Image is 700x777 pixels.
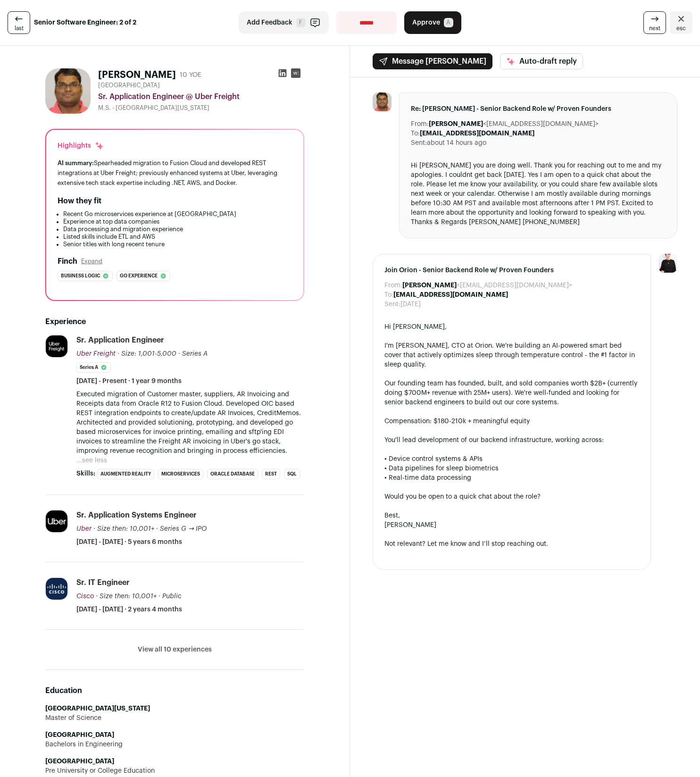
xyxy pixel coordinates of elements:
span: esc [676,25,686,32]
h2: Experience [45,316,304,327]
div: [PERSON_NAME] [384,520,639,530]
div: Hi [PERSON_NAME], [384,322,639,332]
dt: Sent: [411,138,427,148]
span: Series A [182,351,208,357]
span: [DATE] - [DATE] · 2 years 4 months [76,605,182,614]
dt: To: [384,290,393,300]
dd: about 14 hours ago [427,138,486,148]
dt: Sent: [384,300,400,309]
b: [EMAIL_ADDRESS][DOMAIN_NAME] [393,292,508,298]
span: Uber Freight [76,351,116,357]
span: [GEOGRAPHIC_DATA] [98,82,160,89]
h2: Finch [58,256,77,267]
img: 9240684-medium_jpg [658,254,677,273]
div: • Device control systems & APIs [384,454,639,464]
span: · [178,349,180,359]
li: Listed skills include ETL and AWS [63,233,292,241]
div: Compensation: $180-210k + meaningful equity [384,417,639,426]
div: M.S. - [GEOGRAPHIC_DATA][US_STATE] [98,104,304,112]
span: Re: [PERSON_NAME] - Senior Backend Role w/ Proven Founders [411,104,666,114]
div: Sr. Application Systems Engineer [76,510,197,520]
span: · [158,592,160,601]
div: Spearheaded migration to Fusion Cloud and developed REST integrations at Uber Freight; previously... [58,158,292,188]
dd: <[EMAIL_ADDRESS][DOMAIN_NAME]> [429,119,599,129]
button: Message [PERSON_NAME] [373,53,492,69]
span: [DATE] - Present · 1 year 9 months [76,376,182,386]
b: [EMAIL_ADDRESS][DOMAIN_NAME] [420,130,534,137]
p: Executed migration of Customer master, suppliers, AR Invoicing and Receipts data from Oracle R12 ... [76,390,304,456]
span: next [649,25,660,32]
img: c1c27b74500fc458a2bd4f6470b4fa2934c66458008f8c5da05f4426458b5eda.jpg [46,335,67,357]
li: Data processing and migration experience [63,226,292,233]
img: d9f8571823f42487d06c0a2b32587fc76af568bc68ffee623e147147d74b258d.jpg [46,578,67,600]
button: View all 10 experiences [138,645,212,654]
strong: Senior Software Engineer: 2 of 2 [34,18,136,27]
button: ...see less [76,456,107,465]
span: A [444,18,453,27]
span: Uber [76,526,92,532]
div: Our founding team has founded, built, and sold companies worth $2B+ (currently doing $700M+ reven... [384,379,639,407]
span: Skills: [76,469,95,478]
div: Sr. Application Engineer @ Uber Freight [98,91,304,102]
a: next [643,11,666,34]
span: AI summary: [58,160,94,166]
span: last [15,25,24,32]
strong: [GEOGRAPHIC_DATA][US_STATE] [45,705,150,712]
img: 77b4caf5f2e5979457872599854b2d3abf2df4924669fd43709c6d4d6bc2e2b5.jpg [373,92,392,111]
span: [DATE] - [DATE] · 5 years 6 months [76,537,182,547]
img: 77b4caf5f2e5979457872599854b2d3abf2df4924669fd43709c6d4d6bc2e2b5.jpg [45,68,91,114]
div: • Real-time data processing [384,473,639,483]
button: Expand [81,258,102,265]
dd: <[EMAIL_ADDRESS][DOMAIN_NAME]> [402,281,572,290]
dd: [DATE] [400,300,421,309]
dt: From: [411,119,429,129]
li: Oracle Database [207,469,258,479]
div: Would you be open to a quick chat about the role? [384,492,639,501]
li: REST [262,469,280,479]
b: [PERSON_NAME] [429,121,483,127]
div: Hi [PERSON_NAME] you are doing well. Thank you for reaching out to me and my apologies. I couldnt... [411,161,666,227]
li: Recent Go microservices experience at [GEOGRAPHIC_DATA] [63,210,292,218]
span: · [156,524,158,534]
b: [PERSON_NAME] [402,282,457,289]
span: Public [162,593,182,600]
span: Business logic [61,271,100,281]
span: F [296,18,306,27]
span: Approve [412,18,440,27]
span: Join Orion - Senior Backend Role w/ Proven Founders [384,266,639,275]
li: Senior titles with long recent tenure [63,241,292,248]
button: Auto-draft reply [500,53,583,69]
span: · Size: 1,001-5,000 [117,351,176,357]
div: Sr. IT Engineer [76,577,130,588]
button: Approve A [404,11,461,34]
span: Cisco [76,593,94,600]
button: Add Feedback F [239,11,329,34]
strong: [GEOGRAPHIC_DATA] [45,732,114,738]
span: Add Feedback [247,18,292,27]
div: Highlights [58,141,104,150]
h1: [PERSON_NAME] [98,68,176,82]
div: 10 YOE [180,70,201,80]
div: Pre University or College Education [45,766,304,776]
span: Go experience [120,271,158,281]
strong: [GEOGRAPHIC_DATA] [45,758,114,765]
div: Best, [384,511,639,520]
div: You'll lead development of our backend infrastructure, working across: [384,435,639,445]
div: Sr. Application Engineer [76,335,164,345]
span: Series G → IPO [160,526,207,532]
div: Bachelors in Engineering [45,740,304,749]
dt: From: [384,281,402,290]
div: Not relevant? Let me know and I’ll stop reaching out. [384,539,639,549]
li: Microservices [158,469,203,479]
span: · Size then: 10,001+ [93,526,154,532]
h2: Education [45,685,304,696]
div: I'm [PERSON_NAME], CTO at Orion. We're building an AI-powered smart bed cover that actively optim... [384,341,639,369]
dt: To: [411,129,420,138]
div: • Data pipelines for sleep biometrics [384,464,639,473]
a: Close [670,11,692,34]
li: SQL [284,469,300,479]
li: Series A [76,362,111,373]
h2: How they fit [58,195,101,207]
div: Master of Science [45,713,304,723]
a: last [8,11,30,34]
